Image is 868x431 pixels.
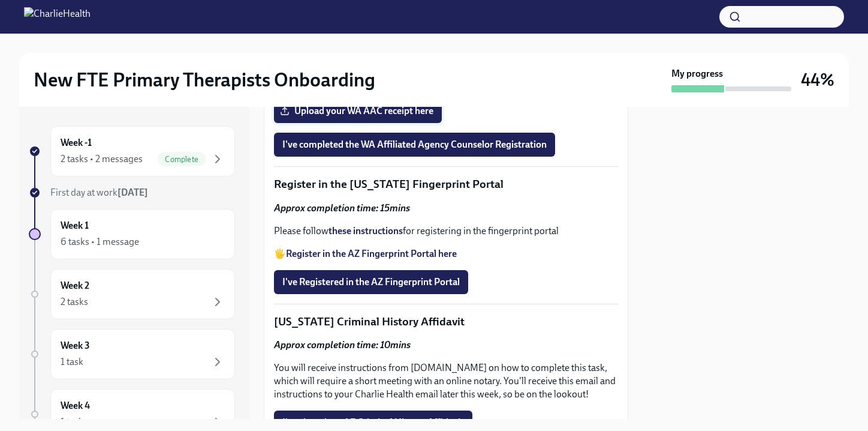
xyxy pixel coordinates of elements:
h6: Week 1 [61,219,89,232]
a: Week 16 tasks • 1 message [29,209,235,259]
span: I've completed the WA Affiliated Agency Counselor Registration [282,139,547,151]
p: Please follow for registering in the fingerprint portal [274,225,618,238]
a: Week 22 tasks [29,269,235,319]
h3: 44% [801,69,834,91]
p: Register in the [US_STATE] Fingerprint Portal [274,176,618,192]
a: Week -12 tasks • 2 messagesComplete [29,126,235,176]
h6: Week 3 [61,339,90,352]
strong: [DATE] [117,187,148,198]
p: You will receive instructions from [DOMAIN_NAME] on how to complete this task, which will require... [274,361,618,401]
label: Upload your WA AAC receipt here [274,99,442,123]
strong: Approx completion time: 15mins [274,202,410,214]
h6: Week -1 [61,136,92,149]
p: [US_STATE] Criminal History Affidavit [274,314,618,330]
div: 6 tasks • 1 message [61,235,139,249]
strong: My progress [671,67,723,80]
strong: Approx completion time: 10mins [274,339,411,351]
h6: Week 2 [61,279,89,292]
h2: New FTE Primary Therapists Onboarding [34,68,375,92]
a: Week 31 task [29,329,235,379]
a: these instructions [328,225,403,237]
h6: Week 4 [61,399,90,412]
span: I've Registered in the AZ Fingerprint Portal [282,276,460,288]
button: I've completed the WA Affiliated Agency Counselor Registration [274,133,555,157]
span: First day at work [50,187,148,198]
span: I've signed my AZ Criminal History Affidavit [282,417,464,429]
span: Upload your WA AAC receipt here [282,105,433,117]
div: 2 tasks • 2 messages [61,152,143,166]
a: First day at work[DATE] [29,186,235,199]
a: Register in the AZ Fingerprint Portal here [286,248,457,259]
button: I've Registered in the AZ Fingerprint Portal [274,270,468,294]
p: 🖐️ [274,247,618,261]
div: 1 task [61,415,83,429]
div: 2 tasks [61,295,88,309]
img: CharlieHealth [24,7,91,26]
div: 1 task [61,355,83,369]
span: Complete [158,155,206,164]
